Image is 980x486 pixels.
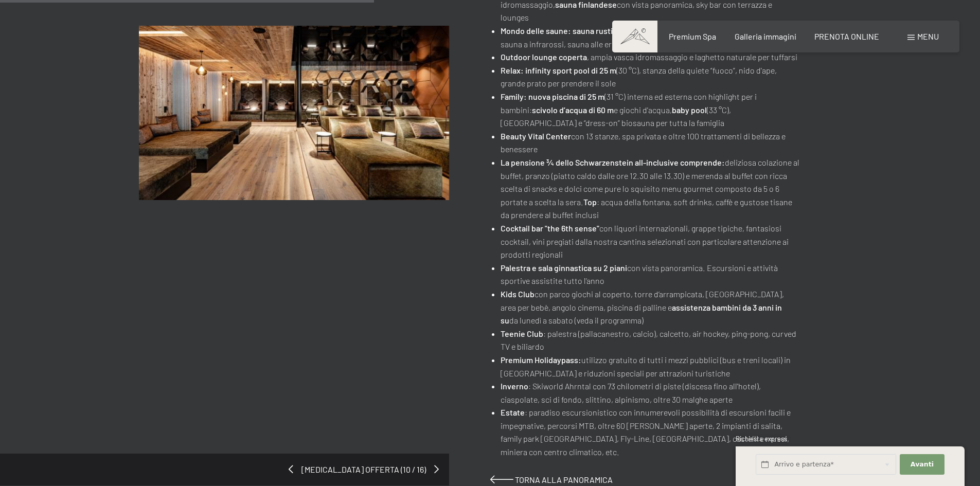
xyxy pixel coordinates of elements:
a: PRENOTA ONLINE [814,31,879,41]
strong: Top [583,197,597,207]
li: con vista panoramica. Escursioni e attività sportive assistite tutto l’anno [501,261,800,287]
li: , ampia vasca idromassaggio e laghetto naturale per tuffarsi [501,50,800,64]
strong: su 2 piani [593,263,627,273]
li: utilizzo gratuito di tutti i mezzi pubblici (bus e treni locali) in [GEOGRAPHIC_DATA] e riduzioni... [501,353,800,380]
li: con liquori internazionali, grappe tipiche, fantasiosi cocktail, vini pregiati dalla nostra canti... [501,222,800,261]
button: Avanti [900,454,944,475]
li: : Skiworld Ahrntal con 73 chilometri di piste (discesa fino all'hotel), ciaspolate, sci di fondo,... [501,380,800,406]
span: [MEDICAL_DATA] offerta (10 / 16) [293,464,434,475]
li: : palestra (pallacanestro, calcio), calcetto, air hockey, ping-pong, curved TV e biliardo [501,327,800,353]
strong: Outdoor lounge [501,52,557,62]
strong: coperta [559,52,587,62]
li: deliziosa colazione al buffet, pranzo (piatto caldo dalle ore 12.30 alle 13.30) e merenda al buff... [501,156,800,222]
strong: Palestra e sala ginnastica [501,263,592,273]
strong: Beauty Vital Center [501,131,571,141]
a: Premium Spa [669,31,716,41]
li: con parco giochi al coperto, torre d’arrampicata, [GEOGRAPHIC_DATA], area per bebè, angolo cinema... [501,287,800,327]
a: Galleria immagini [735,31,796,41]
img: Giorni romantici - 4=3 [139,26,449,200]
li: (31 °C) interna ed esterna con highlight per i bambini: e giochi d'acqua, (33 °C), [GEOGRAPHIC_DA... [501,90,800,130]
span: Avanti [911,460,934,469]
strong: Premium Holidaypass: [501,355,581,365]
strong: Mondo delle saune: sauna rustica finlandese all’aperto, [501,26,699,35]
span: Torna alla panoramica [515,475,613,484]
li: (30 °C), stanza della quiete “fuoco”, nido d'ape, grande prato per prendere il sole [501,64,800,90]
a: Torna alla panoramica [490,475,613,484]
strong: Estate [501,407,525,417]
span: Richiesta express [736,435,787,443]
strong: Kids Club [501,289,534,299]
strong: Inverno [501,381,528,391]
li: : paradiso escursionistico con innumerevoli possibilità di escursioni facili e impegnative, perco... [501,406,800,458]
li: biosauna, bagno turco, sauna a infrarossi, sauna alle erbe, [501,24,800,50]
strong: La pensione ¾ dello Schwarzenstein all-inclusive comprende: [501,157,725,167]
li: con 13 stanze, spa privata e oltre 100 trattamenti di bellezza e benessere [501,130,800,156]
strong: Relax: infinity sport pool di 25 m [501,65,616,75]
span: Menu [917,31,939,41]
strong: Teenie Club [501,329,543,338]
strong: Cocktail bar "the 6th sense" [501,223,599,233]
strong: scivolo d’acqua di 60 m [532,105,614,115]
strong: Family: nuova piscina di 25 m [501,92,604,101]
strong: baby pool [672,105,707,115]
